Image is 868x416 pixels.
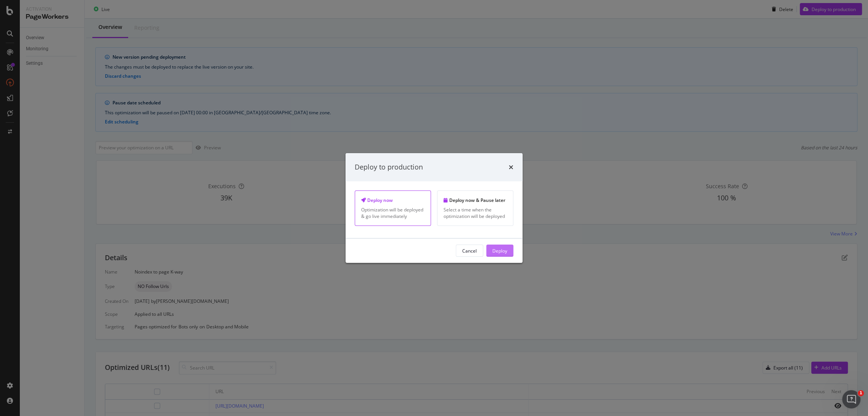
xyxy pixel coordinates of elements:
[355,162,423,172] div: Deploy to production
[858,390,864,396] span: 1
[509,162,513,172] div: times
[444,206,507,219] div: Select a time when the optimization will be deployed
[462,247,477,254] div: Cancel
[361,206,424,219] div: Optimization will be deployed & go live immediately
[492,247,507,254] div: Deploy
[456,245,483,257] button: Cancel
[444,197,507,203] div: Deploy now & Pause later
[346,153,522,263] div: modal
[361,197,424,203] div: Deploy now
[486,245,513,257] button: Deploy
[842,390,860,408] iframe: Intercom live chat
